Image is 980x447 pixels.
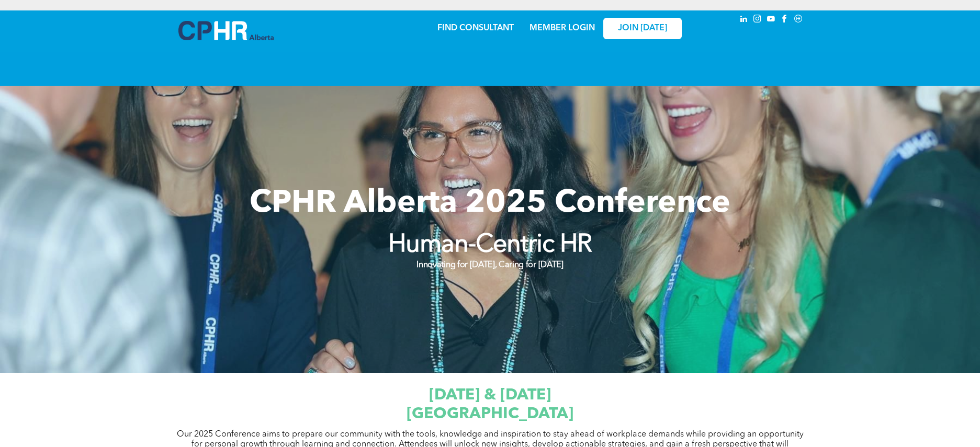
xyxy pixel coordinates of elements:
[178,21,274,40] img: A blue and white logo for cp alberta
[738,13,750,27] a: linkedin
[618,24,667,33] span: JOIN [DATE]
[416,261,563,269] strong: Innovating for [DATE], Caring for [DATE]
[250,188,730,220] span: CPHR Alberta 2025 Conference
[388,233,592,258] strong: Human-Centric HR
[530,24,595,32] a: MEMBER LOGIN
[779,13,791,27] a: facebook
[429,387,551,403] span: [DATE] & [DATE]
[765,13,777,27] a: youtube
[437,24,514,32] a: FIND CONSULTANT
[752,13,763,27] a: instagram
[603,18,682,39] a: JOIN [DATE]
[407,406,573,422] span: [GEOGRAPHIC_DATA]
[793,13,804,27] a: Social network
